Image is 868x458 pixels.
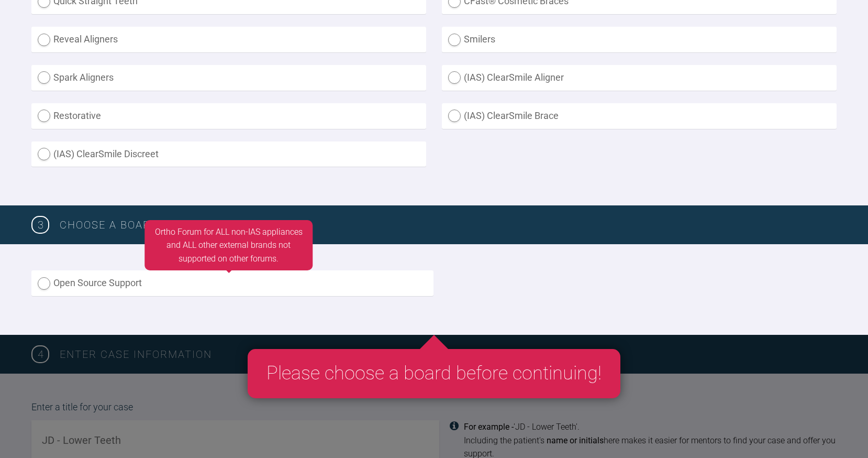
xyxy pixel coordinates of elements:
div: Ortho Forum for ALL non-IAS appliances and ALL other external brands not supported on other forums. [144,220,313,271]
div: Please choose a board before continuing! [248,349,620,398]
label: Open Source Support [31,270,433,296]
label: (IAS) ClearSmile Brace [442,103,837,129]
label: Reveal Aligners [31,27,426,52]
label: Restorative [31,103,426,129]
label: (IAS) ClearSmile Discreet [31,141,426,167]
label: Spark Aligners [31,65,426,91]
label: (IAS) ClearSmile Aligner [442,65,837,91]
h3: Choose a board [60,216,837,233]
label: Smilers [442,27,837,52]
span: 3 [31,216,49,234]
